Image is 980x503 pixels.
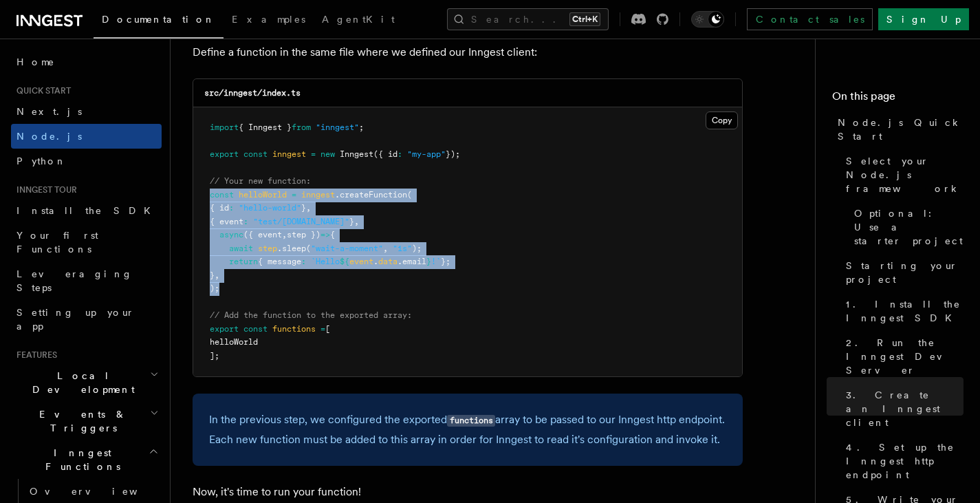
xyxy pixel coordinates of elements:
[292,122,311,132] span: from
[239,122,292,132] span: { Inngest }
[426,257,431,266] span: }
[349,257,373,266] span: event
[846,154,963,195] span: Select your Node.js framework
[840,435,963,487] a: 4. Set up the Inngest http endpoint
[325,324,330,334] span: [
[840,292,963,330] a: 1. Install the Inngest SDK
[832,110,963,149] a: Node.js Quick Start
[11,99,162,124] a: Next.js
[840,149,963,201] a: Select your Node.js framework
[320,149,335,159] span: new
[243,230,282,239] span: ({ event
[210,324,239,334] span: export
[441,257,450,266] span: };
[210,270,215,280] span: }
[11,184,77,195] span: Inngest tour
[224,4,314,37] a: Examples
[210,149,239,159] span: export
[846,259,963,286] span: Starting your project
[193,43,743,62] p: Define a function in the same file where we defined our Inngest client:
[378,257,398,266] span: data
[393,244,412,253] span: "1s"
[282,230,287,239] span: ,
[102,14,215,25] span: Documentation
[258,244,277,253] span: step
[210,122,239,132] span: import
[320,324,325,334] span: =
[706,111,738,129] button: Copy
[30,486,171,497] span: Overview
[846,440,963,482] span: 4. Set up the Inngest http endpoint
[17,106,82,117] span: Next.js
[412,244,422,253] span: );
[11,402,162,440] button: Events & Triggers
[11,446,149,473] span: Inngest Functions
[193,482,743,502] p: Now, it's time to run your function!
[306,244,311,253] span: (
[277,244,306,253] span: .sleep
[359,122,364,132] span: ;
[243,324,268,334] span: const
[11,50,162,74] a: Home
[846,336,963,377] span: 2. Run the Inngest Dev Server
[272,324,316,334] span: functions
[340,149,373,159] span: Inngest
[204,88,301,98] code: src/inngest/index.ts
[569,12,600,26] kbd: Ctrl+K
[243,217,248,226] span: :
[229,244,253,253] span: await
[301,190,335,200] span: inngest
[229,203,234,213] span: :
[407,149,446,159] span: "my-app"
[210,310,412,320] span: // Add the function to the exported array:
[354,217,359,226] span: ,
[373,149,398,159] span: ({ id
[373,257,378,266] span: .
[287,230,320,239] span: step })
[330,230,335,239] span: {
[840,253,963,292] a: Starting your project
[253,217,349,226] span: "test/[DOMAIN_NAME]"
[316,122,359,132] span: "inngest"
[340,257,349,266] span: ${
[846,297,963,325] span: 1. Install the Inngest SDK
[306,203,311,213] span: ,
[840,330,963,383] a: 2. Run the Inngest Dev Server
[210,351,219,361] span: ];
[301,203,306,213] span: }
[229,257,258,266] span: return
[11,149,162,173] a: Python
[209,410,726,449] p: In the previous step, we configured the exported array to be passed to our Inngest http endpoint....
[854,206,963,248] span: Optional: Use a starter project
[11,223,162,261] a: Your first Functions
[292,190,296,200] span: =
[210,203,229,213] span: { id
[11,350,57,361] span: Features
[232,14,305,25] span: Examples
[11,440,162,479] button: Inngest Functions
[210,217,243,226] span: { event
[17,55,55,69] span: Home
[314,4,403,37] a: AgentKit
[447,415,495,427] code: functions
[838,116,963,143] span: Node.js Quick Start
[11,261,162,300] a: Leveraging Steps
[239,190,287,200] span: helloWorld
[398,257,426,266] span: .email
[11,85,71,96] span: Quick start
[878,8,969,30] a: Sign Up
[446,149,460,159] span: });
[383,244,388,253] span: ,
[17,268,133,293] span: Leveraging Steps
[407,190,412,200] span: (
[447,8,609,30] button: Search...Ctrl+K
[210,337,258,347] span: helloWorld
[431,257,441,266] span: !`
[335,190,407,200] span: .createFunction
[11,198,162,223] a: Install the SDK
[11,363,162,402] button: Local Development
[11,407,150,435] span: Events & Triggers
[210,176,311,186] span: // Your new function:
[832,88,963,110] h4: On this page
[11,124,162,149] a: Node.js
